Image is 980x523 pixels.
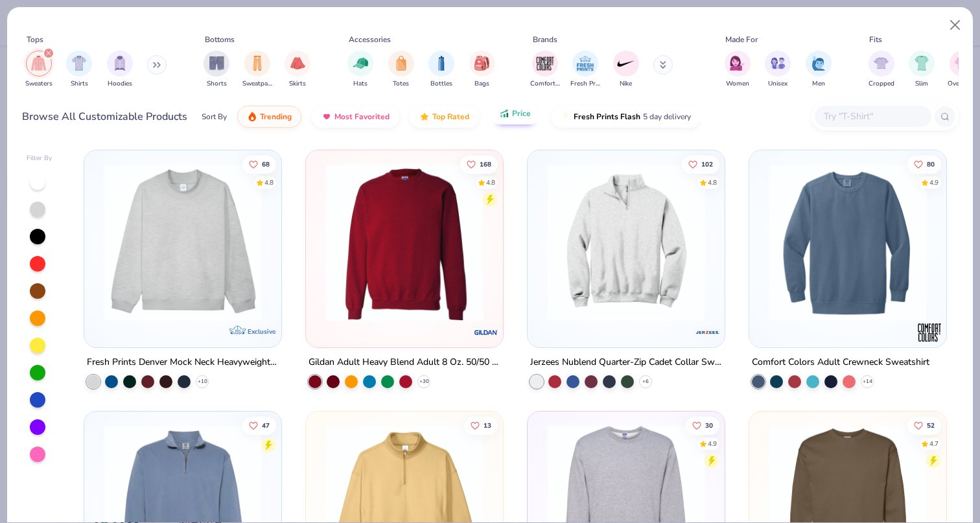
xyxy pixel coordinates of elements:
[686,416,719,434] button: Like
[31,56,46,71] img: Sweaters Image
[250,56,264,71] img: Sweatpants Image
[711,163,882,321] img: f9d5fe47-ba8e-4b27-8d97-0d739b31e23c
[570,79,600,89] span: Fresh Prints
[530,79,560,89] span: Comfort Colors
[428,51,454,89] button: filter button
[22,109,187,124] div: Browse All Customizable Products
[285,51,310,89] div: filter for Skirts
[353,79,367,89] span: Hats
[725,51,751,89] div: filter for Women
[771,56,786,71] img: Unisex Image
[533,34,557,45] div: Brands
[907,416,941,434] button: Like
[108,79,132,89] span: Hoodies
[806,51,832,89] button: filter button
[419,378,429,386] span: + 30
[334,111,390,122] span: Most Favorited
[27,34,43,45] div: Tops
[207,79,227,89] span: Shorts
[929,178,939,187] div: 4.9
[530,51,560,89] button: filter button
[643,110,691,124] span: 5 day delivery
[474,79,489,89] span: Bags
[943,13,968,38] button: Close
[66,51,92,89] button: filter button
[541,163,712,321] img: ff4ddab5-f3f6-4a83-b930-260fe1a46572
[948,51,977,89] div: filter for Oversized
[948,79,977,89] span: Oversized
[242,51,272,89] button: filter button
[530,51,560,89] div: filter for Comfort Colors
[87,354,279,371] div: Fresh Prints Denver Mock Neck Heavyweight Sweatshirt
[489,102,541,124] button: Price
[237,106,301,128] button: Trending
[434,56,449,71] img: Bottles Image
[806,51,832,89] div: filter for Men
[574,111,640,122] span: Fresh Prints Flash
[725,34,758,45] div: Made For
[765,51,791,89] div: filter for Unisex
[570,51,600,89] div: filter for Fresh Prints
[473,320,499,345] img: Gildan logo
[874,56,889,71] img: Cropped Image
[107,51,133,89] div: filter for Hoodies
[349,34,391,45] div: Accessories
[909,51,935,89] div: filter for Slim
[765,51,791,89] button: filter button
[353,56,368,71] img: Hats Image
[290,56,305,71] img: Skirts Image
[265,178,274,187] div: 4.8
[948,51,977,89] button: filter button
[576,54,595,73] img: Fresh Prints Image
[927,422,935,428] span: 52
[247,111,257,122] img: trending.gif
[388,51,414,89] button: filter button
[955,56,970,71] img: Oversized Image
[642,378,649,386] span: + 6
[204,51,229,89] button: filter button
[811,56,826,71] img: Men Image
[460,155,498,173] button: Like
[561,111,571,122] img: flash.gif
[927,161,935,167] span: 80
[613,51,639,89] div: filter for Nike
[72,56,87,71] img: Shirts Image
[551,106,701,128] button: Fresh Prints Flash5 day delivery
[708,178,717,187] div: 4.8
[432,111,469,122] span: Top Rated
[725,51,751,89] button: filter button
[243,155,277,173] button: Like
[695,320,721,345] img: Jerzees logo
[393,79,409,89] span: Totes
[209,56,224,71] img: Shorts Image
[309,354,500,371] div: Gildan Adult Heavy Blend Adult 8 Oz. 50/50 Fleece Crew
[762,163,933,321] img: 1f2d2499-41e0-44f5-b794-8109adf84418
[113,56,127,71] img: Hoodies Image
[869,51,894,89] div: filter for Cropped
[347,51,373,89] button: filter button
[620,79,632,89] span: Nike
[430,79,452,89] span: Bottles
[198,378,207,386] span: + 10
[202,111,227,122] div: Sort By
[428,51,454,89] div: filter for Bottles
[705,422,713,428] span: 30
[107,51,133,89] button: filter button
[260,111,292,122] span: Trending
[319,163,490,321] img: c7b025ed-4e20-46ac-9c52-55bc1f9f47df
[530,354,722,371] div: Jerzees Nublend Quarter-Zip Cadet Collar Sweatshirt
[289,79,306,89] span: Skirts
[708,439,717,448] div: 4.9
[66,51,92,89] div: filter for Shirts
[616,54,636,73] img: Nike Image
[768,79,787,89] span: Unisex
[730,56,745,71] img: Women Image
[812,79,825,89] span: Men
[262,161,270,167] span: 68
[701,161,713,167] span: 102
[726,79,749,89] span: Women
[410,106,479,128] button: Top Rated
[205,34,235,45] div: Bottoms
[394,56,408,71] img: Totes Image
[248,327,275,336] span: Exclusive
